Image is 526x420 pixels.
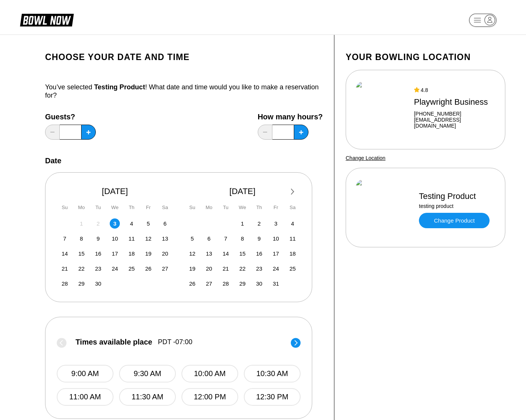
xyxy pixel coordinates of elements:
[93,278,103,289] div: Choose Tuesday, September 30th, 2025
[76,233,86,244] div: Choose Monday, September 8th, 2025
[221,202,231,212] div: Tu
[184,186,301,196] div: [DATE]
[287,248,298,259] div: Choose Saturday, October 18th, 2025
[254,248,264,259] div: Choose Thursday, October 16th, 2025
[271,278,281,289] div: Choose Friday, October 31st, 2025
[204,278,214,289] div: Choose Monday, October 27th, 2025
[221,263,231,274] div: Choose Tuesday, October 21st, 2025
[254,202,264,212] div: Th
[57,365,113,382] button: 9:00 AM
[287,218,298,229] div: Choose Saturday, October 4th, 2025
[419,191,490,201] div: Testing Product
[110,218,120,229] div: Choose Wednesday, September 3rd, 2025
[45,113,96,121] label: Guests?
[287,263,298,274] div: Choose Saturday, October 25th, 2025
[76,263,86,274] div: Choose Monday, September 22nd, 2025
[181,365,238,382] button: 10:00 AM
[110,233,120,244] div: Choose Wednesday, September 10th, 2025
[76,202,86,212] div: Mo
[119,365,176,382] button: 9:30 AM
[93,218,103,229] div: Not available Tuesday, September 2nd, 2025
[59,218,171,289] div: month 2025-09
[60,263,70,274] div: Choose Sunday, September 21st, 2025
[187,263,197,274] div: Choose Sunday, October 19th, 2025
[204,202,214,212] div: Mo
[271,263,281,274] div: Choose Friday, October 24th, 2025
[346,52,505,62] h1: Your bowling location
[221,248,231,259] div: Choose Tuesday, October 14th, 2025
[287,202,298,212] div: Sa
[244,365,301,382] button: 10:30 AM
[76,218,86,229] div: Not available Monday, September 1st, 2025
[254,278,264,289] div: Choose Thursday, October 30th, 2025
[237,248,248,259] div: Choose Wednesday, October 15th, 2025
[158,338,192,346] span: PDT -07:00
[187,233,197,244] div: Choose Sunday, October 5th, 2025
[76,338,152,346] span: Times available place
[110,263,120,274] div: Choose Wednesday, September 24th, 2025
[271,233,281,244] div: Choose Friday, October 10th, 2025
[45,83,323,99] div: You’ve selected ! What date and time would you like to make a reservation for?
[160,248,170,259] div: Choose Saturday, September 20th, 2025
[187,202,197,212] div: Su
[143,263,153,274] div: Choose Friday, September 26th, 2025
[414,111,495,117] div: [PHONE_NUMBER]
[127,233,137,244] div: Choose Thursday, September 11th, 2025
[254,263,264,274] div: Choose Thursday, October 23rd, 2025
[244,388,301,406] button: 12:30 PM
[60,202,70,212] div: Su
[57,388,113,406] button: 11:00 AM
[271,248,281,259] div: Choose Friday, October 17th, 2025
[414,97,495,107] div: Playwright Business
[271,218,281,229] div: Choose Friday, October 3rd, 2025
[346,155,385,161] a: Change Location
[237,263,248,274] div: Choose Wednesday, October 22nd, 2025
[143,202,153,212] div: Fr
[119,388,176,406] button: 11:30 AM
[287,186,299,198] button: Next Month
[45,157,61,165] label: Date
[254,233,264,244] div: Choose Thursday, October 9th, 2025
[414,117,495,129] a: [EMAIL_ADDRESS][DOMAIN_NAME]
[187,248,197,259] div: Choose Sunday, October 12th, 2025
[186,218,299,289] div: month 2025-10
[181,388,238,406] button: 12:00 PM
[356,179,412,236] img: Testing Product
[419,213,490,228] a: Change Product
[204,233,214,244] div: Choose Monday, October 6th, 2025
[419,203,490,209] div: testing product
[143,233,153,244] div: Choose Friday, September 12th, 2025
[160,233,170,244] div: Choose Saturday, September 13th, 2025
[60,248,70,259] div: Choose Sunday, September 14th, 2025
[237,218,248,229] div: Choose Wednesday, October 1st, 2025
[221,233,231,244] div: Choose Tuesday, October 7th, 2025
[45,52,323,62] h1: Choose your Date and time
[414,87,495,93] div: 4.8
[127,263,137,274] div: Choose Thursday, September 25th, 2025
[76,278,86,289] div: Choose Monday, September 29th, 2025
[143,218,153,229] div: Choose Friday, September 5th, 2025
[221,278,231,289] div: Choose Tuesday, October 28th, 2025
[160,263,170,274] div: Choose Saturday, September 27th, 2025
[160,218,170,229] div: Choose Saturday, September 6th, 2025
[356,81,407,138] img: Playwright Business
[204,248,214,259] div: Choose Monday, October 13th, 2025
[60,278,70,289] div: Choose Sunday, September 28th, 2025
[127,218,137,229] div: Choose Thursday, September 4th, 2025
[94,83,145,91] span: Testing Product
[127,248,137,259] div: Choose Thursday, September 18th, 2025
[258,113,323,121] label: How many hours?
[93,202,103,212] div: Tu
[237,202,248,212] div: We
[287,233,298,244] div: Choose Saturday, October 11th, 2025
[237,278,248,289] div: Choose Wednesday, October 29th, 2025
[254,218,264,229] div: Choose Thursday, October 2nd, 2025
[93,233,103,244] div: Choose Tuesday, September 9th, 2025
[110,202,120,212] div: We
[76,248,86,259] div: Choose Monday, September 15th, 2025
[110,248,120,259] div: Choose Wednesday, September 17th, 2025
[160,202,170,212] div: Sa
[204,263,214,274] div: Choose Monday, October 20th, 2025
[271,202,281,212] div: Fr
[93,248,103,259] div: Choose Tuesday, September 16th, 2025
